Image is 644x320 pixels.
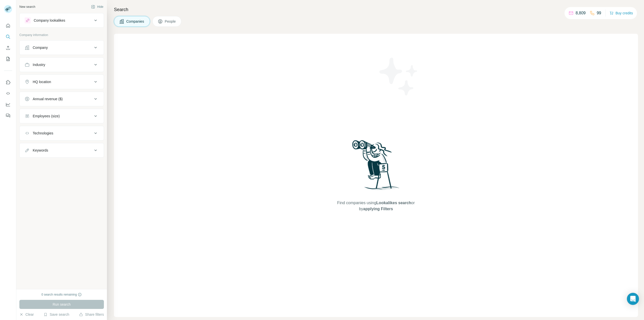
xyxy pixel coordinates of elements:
[33,96,63,101] div: Annual revenue ($)
[42,292,82,297] div: 0 search results remaining
[376,201,411,205] span: Lookalikes search
[576,10,586,16] p: 8,809
[4,54,12,63] button: My lists
[20,144,104,156] button: Keywords
[336,200,416,212] span: Find companies using or by
[79,312,104,317] button: Share filters
[610,10,633,17] button: Buy credits
[20,59,104,71] button: Industry
[19,5,35,9] div: New search
[597,10,601,16] p: 99
[4,78,12,87] button: Use Surfe on LinkedIn
[4,32,12,41] button: Search
[33,148,48,153] div: Keywords
[44,312,69,317] button: Save search
[20,110,104,122] button: Employees (size)
[33,114,60,119] div: Employees (size)
[20,42,104,54] button: Company
[19,33,104,37] p: Company information
[33,79,51,84] div: HQ location
[19,312,34,317] button: Clear
[33,131,53,136] div: Technologies
[165,19,176,24] span: People
[4,100,12,109] button: Dashboard
[376,54,421,99] img: Surfe Illustration - Stars
[20,93,104,105] button: Annual revenue ($)
[350,139,402,195] img: Surfe Illustration - Woman searching with binoculars
[4,89,12,98] button: Use Surfe API
[34,18,65,23] div: Company lookalikes
[126,19,145,24] span: Companies
[363,207,393,211] span: applying Filters
[20,76,104,88] button: HQ location
[114,6,638,13] h4: Search
[20,127,104,139] button: Technologies
[4,43,12,52] button: Enrich CSV
[4,21,12,30] button: Quick start
[20,14,104,26] button: Company lookalikes
[33,45,48,50] div: Company
[33,62,45,67] div: Industry
[627,293,639,305] div: Open Intercom Messenger
[4,111,12,120] button: Feedback
[88,3,107,11] button: Hide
